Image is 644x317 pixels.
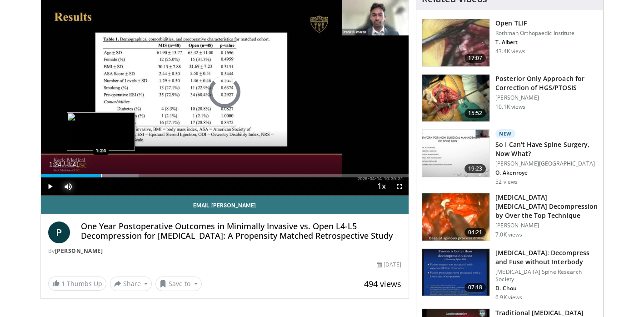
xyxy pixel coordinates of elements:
h4: One Year Postoperative Outcomes in Minimally Invasive vs. Open L4-L5 Decompression for [MEDICAL_D... [81,221,402,241]
h3: Open TLIF [495,19,574,28]
a: 04:21 [MEDICAL_DATA] [MEDICAL_DATA] Decompression by Over the Top Technique [PERSON_NAME] 7.0K views [422,193,598,241]
p: 43.4K views [495,48,525,55]
button: Fullscreen [390,177,409,196]
h3: [MEDICAL_DATA]: Decompress and Fuse without Interbody [495,248,598,267]
p: 52 views [495,178,518,186]
div: [DATE] [377,261,401,269]
span: 15:52 [464,109,486,118]
span: 1:24 [49,161,61,168]
h3: So I Can't Have Spine Surgery, Now What? [495,140,598,158]
img: 97801bed-5de1-4037-bed6-2d7170b090cf.150x105_q85_crop-smart_upscale.jpg [422,249,489,296]
a: Email [PERSON_NAME] [41,196,409,214]
a: P [48,221,70,243]
span: 1 [61,279,65,288]
button: Playback Rate [372,177,390,196]
p: 6.9K views [495,294,522,301]
button: Play [41,177,59,196]
a: 07:18 [MEDICAL_DATA]: Decompress and Fuse without Interbody [MEDICAL_DATA] Spine Research Society... [422,248,598,301]
span: 07:18 [464,283,486,292]
span: / [64,161,65,168]
a: 17:07 Open TLIF Rothman Orthopaedic Institute T. Albert 43.4K views [422,19,598,67]
span: 494 views [364,278,401,289]
p: T. Albert [495,39,574,46]
a: 1 Thumbs Up [48,277,106,291]
p: 7.0K views [495,231,522,238]
img: AMFAUBLRvnRX8J4n4xMDoxOjByO_JhYE.150x105_q85_crop-smart_upscale.jpg [422,75,489,122]
h3: Posterior Only Approach for Correction of HGS/PTOSIS [495,74,598,92]
a: [PERSON_NAME] [55,247,103,255]
p: D. Chou [495,285,598,292]
h3: [MEDICAL_DATA] [MEDICAL_DATA] Decompression by Over the Top Technique [495,193,598,220]
a: 19:23 New So I Can't Have Spine Surgery, Now What? [PERSON_NAME][GEOGRAPHIC_DATA] O. Akenroye 52 ... [422,129,598,186]
a: 15:52 Posterior Only Approach for Correction of HGS/PTOSIS [PERSON_NAME] 10.1K views [422,74,598,122]
p: [PERSON_NAME] [495,222,598,229]
span: 17:07 [464,54,486,63]
button: Mute [59,177,77,196]
p: 10.1K views [495,103,525,111]
img: image.jpeg [67,112,135,151]
p: [PERSON_NAME] [495,94,598,101]
span: 04:21 [464,228,486,237]
p: New [495,129,515,138]
div: Progress Bar [41,174,409,177]
img: 87433_0000_3.png.150x105_q85_crop-smart_upscale.jpg [422,19,489,66]
p: [MEDICAL_DATA] Spine Research Society [495,268,598,283]
span: 8:41 [67,161,80,168]
span: 19:23 [464,164,486,173]
p: Rothman Orthopaedic Institute [495,30,574,37]
img: 5bc800f5-1105-408a-bbac-d346e50c89d5.150x105_q85_crop-smart_upscale.jpg [422,193,489,241]
button: Save to [155,277,202,291]
p: O. Akenroye [495,169,598,176]
div: By [48,247,402,255]
img: c4373fc0-6c06-41b5-9b74-66e3a29521fb.150x105_q85_crop-smart_upscale.jpg [422,130,489,177]
p: [PERSON_NAME][GEOGRAPHIC_DATA] [495,160,598,167]
button: Share [110,277,152,291]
